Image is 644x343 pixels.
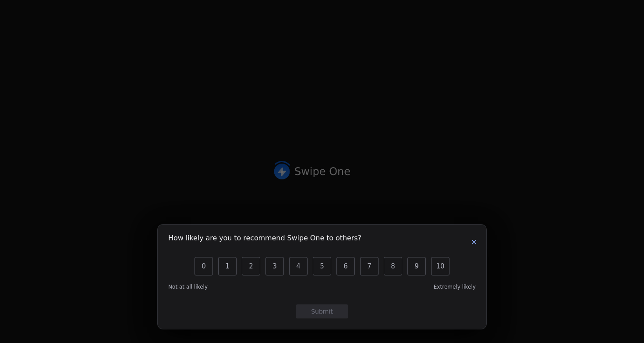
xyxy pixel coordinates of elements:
[360,257,379,275] button: 7
[195,257,213,275] button: 0
[242,257,260,275] button: 2
[336,257,355,275] button: 6
[296,304,348,318] button: Submit
[168,283,208,290] span: Not at all likely
[289,257,308,275] button: 4
[168,235,361,244] h1: How likely are you to recommend Swipe One to others?
[218,257,237,275] button: 1
[407,257,426,275] button: 9
[431,257,449,275] button: 10
[313,257,331,275] button: 5
[434,283,476,290] span: Extremely likely
[384,257,402,275] button: 8
[265,257,284,275] button: 3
